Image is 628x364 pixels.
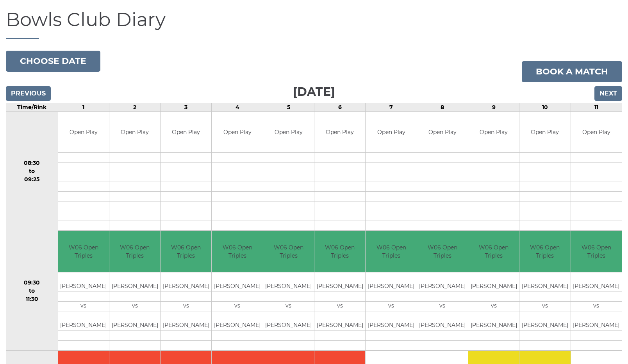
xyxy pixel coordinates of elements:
td: Open Play [161,112,211,153]
td: W06 Open Triples [109,231,160,272]
td: [PERSON_NAME] [519,321,570,330]
td: W06 Open Triples [468,231,519,272]
td: Open Play [468,112,519,153]
td: vs [314,301,365,311]
td: vs [263,301,314,311]
td: 3 [161,103,212,111]
td: W06 Open Triples [519,231,570,272]
td: W06 Open Triples [571,231,622,272]
td: [PERSON_NAME] [366,282,416,292]
td: Open Play [314,112,365,153]
td: Time/Rink [6,103,58,111]
td: Open Play [519,112,570,153]
td: Open Play [366,112,416,153]
td: 7 [366,103,417,111]
td: W06 Open Triples [417,231,468,272]
td: 10 [519,103,571,111]
td: vs [212,301,262,311]
td: W06 Open Triples [314,231,365,272]
td: 1 [58,103,109,111]
td: [PERSON_NAME] [314,282,365,292]
td: [PERSON_NAME] [212,321,262,330]
td: W06 Open Triples [161,231,211,272]
td: [PERSON_NAME] [263,321,314,330]
td: [PERSON_NAME] [571,321,622,330]
td: Open Play [571,112,622,153]
td: vs [109,301,160,311]
h1: Bowls Club Diary [6,9,622,39]
td: Open Play [263,112,314,153]
td: vs [161,301,211,311]
td: vs [366,301,416,311]
td: [PERSON_NAME] [109,282,160,292]
td: Open Play [417,112,468,153]
td: [PERSON_NAME] [366,321,416,330]
td: [PERSON_NAME] [161,282,211,292]
td: vs [519,301,570,311]
td: [PERSON_NAME] [571,282,622,292]
td: [PERSON_NAME] [263,282,314,292]
td: Open Play [58,112,109,153]
td: 08:30 to 09:25 [6,111,58,231]
input: Previous [6,86,51,101]
input: Next [594,86,622,101]
td: [PERSON_NAME] [417,321,468,330]
a: Book a match [522,61,622,82]
td: 6 [314,103,366,111]
td: 8 [417,103,468,111]
td: 11 [571,103,622,111]
button: Choose date [6,51,100,72]
td: [PERSON_NAME] [468,321,519,330]
td: [PERSON_NAME] [58,321,109,330]
td: W06 Open Triples [58,231,109,272]
td: vs [468,301,519,311]
td: [PERSON_NAME] [417,282,468,292]
td: vs [571,301,622,311]
td: [PERSON_NAME] [58,282,109,292]
td: 09:30 to 11:30 [6,231,58,351]
td: [PERSON_NAME] [314,321,365,330]
td: vs [417,301,468,311]
td: 4 [212,103,263,111]
td: [PERSON_NAME] [161,321,211,330]
td: [PERSON_NAME] [468,282,519,292]
td: 9 [468,103,519,111]
td: [PERSON_NAME] [109,321,160,330]
td: [PERSON_NAME] [519,282,570,292]
td: 5 [263,103,314,111]
td: 2 [109,103,160,111]
td: W06 Open Triples [263,231,314,272]
td: Open Play [212,112,262,153]
td: vs [58,301,109,311]
td: [PERSON_NAME] [212,282,262,292]
td: W06 Open Triples [366,231,416,272]
td: Open Play [109,112,160,153]
td: W06 Open Triples [212,231,262,272]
